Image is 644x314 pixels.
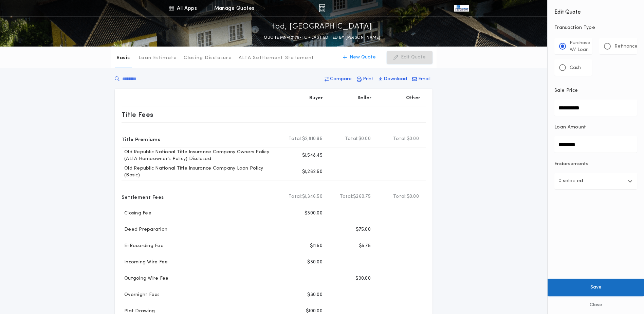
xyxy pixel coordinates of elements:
[406,95,420,102] p: Other
[302,169,323,175] p: $1,262.50
[393,136,407,142] b: Total:
[393,193,407,200] b: Total:
[353,193,371,200] span: $260.75
[548,296,644,314] button: Close
[122,292,160,298] p: Overnight Fees
[614,43,638,50] p: Refinance
[384,76,407,83] p: Download
[310,243,323,249] p: $11.50
[122,275,168,282] p: Outgoing Wire Fee
[289,136,302,142] b: Total:
[345,136,358,142] b: Total:
[554,173,637,189] button: 0 selected
[554,24,637,31] p: Transaction Type
[558,177,583,185] p: 0 selected
[122,109,153,120] p: Title Fees
[307,259,323,266] p: $30.00
[272,21,372,32] p: tbd, [GEOGRAPHIC_DATA]
[289,193,302,200] b: Total:
[376,73,409,85] button: Download
[357,95,372,102] p: Seller
[410,73,433,85] button: Email
[122,165,280,179] p: Old Republic National Title Insurance Company Loan Policy (Basic)
[554,100,637,116] input: Sale Price
[264,34,380,41] p: QUOTE MN-10175-TC - LAST EDITED BY [PERSON_NAME]
[330,76,352,83] p: Compare
[122,210,151,217] p: Closing Fee
[554,87,578,94] p: Sale Price
[122,259,168,266] p: Incoming Wire Fee
[340,193,353,200] b: Total:
[358,136,371,142] span: $0.00
[302,136,323,142] span: $2,810.95
[387,51,433,64] button: Edit Quote
[122,243,164,249] p: E-Recording Fee
[336,51,383,64] button: New Quote
[356,226,371,233] p: $75.00
[570,65,581,71] p: Cash
[350,54,376,61] p: New Quote
[363,76,373,83] p: Print
[407,193,419,200] span: $0.00
[554,124,586,131] p: Loan Amount
[554,161,637,168] p: Endorsements
[454,5,468,12] img: vs-icon
[355,73,375,85] button: Print
[418,76,430,83] p: Email
[302,193,323,200] span: $1,346.50
[323,73,354,85] button: Compare
[122,226,167,233] p: Deed Preparation
[302,152,323,159] p: $1,548.45
[122,149,280,162] p: Old Republic National Title Insurance Company Owners Policy (ALTA Homeowner's Policy) Disclosed
[139,55,177,62] p: Loan Estimate
[359,243,371,249] p: $5.75
[554,136,637,153] input: Loan Amount
[307,292,323,298] p: $30.00
[548,279,644,296] button: Save
[319,4,325,12] img: img
[239,55,314,62] p: ALTA Settlement Statement
[122,191,164,202] p: Settlement Fees
[309,95,323,102] p: Buyer
[355,275,371,282] p: $30.00
[407,136,419,142] span: $0.00
[116,55,130,62] p: Basic
[184,55,232,62] p: Closing Disclosure
[554,4,637,16] h4: Edit Quote
[305,210,323,217] p: $300.00
[401,54,426,61] p: Edit Quote
[122,134,160,144] p: Title Premiums
[570,40,590,53] p: Purchase W/ Loan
